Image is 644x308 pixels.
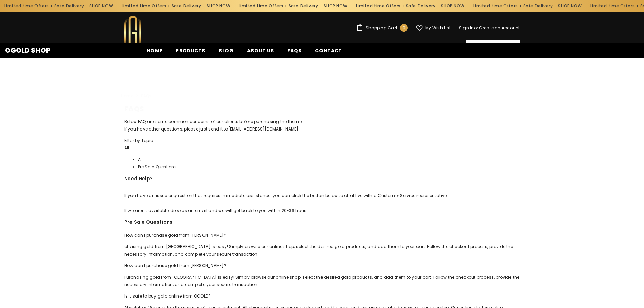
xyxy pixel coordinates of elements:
[469,1,586,11] div: Limited time Offers + Safe Delivery ..
[441,2,464,10] a: SHOP NOW
[138,157,143,162] span: All
[466,40,520,51] summary: Search
[281,47,308,58] a: FAQs
[140,47,169,58] a: Home
[287,47,302,54] span: FAQs
[425,26,451,30] span: My Wish List
[509,40,520,50] button: Search
[124,145,129,151] span: All
[124,138,153,143] span: Filter by Topic
[117,1,235,11] div: Limited time Offers + Safe Delivery ..
[240,47,281,58] a: About us
[403,24,405,32] span: 0
[124,144,520,152] div: All
[124,102,520,121] h1: FAQs
[459,25,474,31] a: Sign In
[121,92,134,100] a: Home
[219,47,234,54] span: Blog
[169,47,212,58] a: Products
[479,25,520,31] a: Create an Account
[124,292,520,300] div: Is it safe to buy gold online from OGOLD?
[324,2,348,10] a: SHOP NOW
[124,262,520,269] div: How can I purchase gold from [PERSON_NAME]?
[124,232,520,239] div: How can I purchase gold from [PERSON_NAME]?
[474,25,478,31] span: or
[352,1,469,11] div: Limited time Offers + Safe Delivery ..
[124,193,448,213] span: If you have an issue or question that requires immediate assistance, you can click the button bel...
[356,24,408,32] a: Shopping Cart
[124,243,520,258] p: chasing gold from [GEOGRAPHIC_DATA] is easy! Simply browse our online shop, select the desired go...
[124,274,520,288] p: Purchasing gold from [GEOGRAPHIC_DATA] is easy! Simply browse our online shop, select the desired...
[228,126,299,132] a: [EMAIL_ADDRESS][DOMAIN_NAME]
[121,80,517,102] nav: breadcrumbs
[138,164,177,170] span: Pre Sale Questions
[5,47,50,54] a: Ogold Shop
[308,47,349,58] a: Contact
[207,2,230,10] a: SHOP NOW
[89,2,113,10] a: SHOP NOW
[124,16,141,55] img: Ogold Shop
[124,218,520,232] h3: Pre Sale Questions
[124,175,520,188] h3: Need Help?
[124,118,520,133] p: Below FAQ are some common concerns of our clients before purchasing the theme. If you have other ...
[558,2,582,10] a: SHOP NOW
[234,1,352,11] div: Limited time Offers + Safe Delivery ..
[315,47,342,54] span: Contact
[247,47,274,54] span: About us
[366,26,397,30] span: Shopping Cart
[212,47,240,58] a: Blog
[416,25,451,31] a: My Wish List
[176,47,205,54] span: Products
[147,47,163,54] span: Home
[141,92,151,100] span: FAQs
